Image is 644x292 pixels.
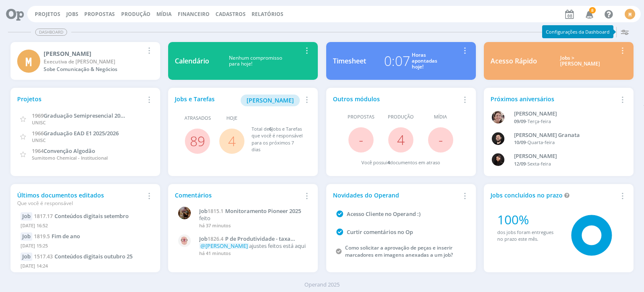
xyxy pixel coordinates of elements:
[387,159,390,166] span: 4
[333,191,460,200] div: Novidades do Operand
[492,153,504,166] img: L
[228,132,236,150] a: 4
[175,95,301,106] div: Jobs e Tarefas
[359,131,363,149] span: -
[44,49,144,58] div: Mariana Kochenborger
[184,115,211,122] span: Atrasados
[154,11,174,18] button: Mídia
[269,126,272,132] span: 6
[333,56,366,66] div: Timesheet
[199,215,307,222] p: feito
[21,241,150,253] div: [DATE] 15:25
[32,137,46,143] span: UNISC
[208,235,223,242] span: 1826.4
[226,115,237,122] span: Hoje
[84,11,115,18] span: Propostas
[333,95,460,103] div: Outros módulos
[34,212,129,220] a: 1817.17Conteúdos digitais setembro
[514,139,617,146] div: -
[347,210,421,218] a: Acesso Cliente no Operand :)
[21,221,150,233] div: [DATE] 16:52
[175,191,301,200] div: Comentários
[156,11,171,18] a: Mídia
[624,7,636,21] button: M
[625,9,635,19] div: M
[55,253,132,260] span: Conteúdos digitais outubro 25
[412,52,437,70] div: Horas apontadas hoje!
[64,11,81,18] button: Jobs
[527,160,551,167] span: Sexta-feira
[252,11,283,18] a: Relatórios
[589,7,596,13] span: 8
[32,155,108,161] span: Sumitomo Chemical - Institucional
[216,11,246,18] span: Cadastros
[347,228,413,236] a: Curtir comentários no Op
[397,131,405,149] a: 4
[10,42,160,80] a: M[PERSON_NAME]Executiva de [PERSON_NAME]Sobe Comunicação & Negócios
[21,261,150,273] div: [DATE] 14:24
[514,152,617,160] div: Luana da Silva de Andrade
[35,29,67,36] span: Dashboard
[17,95,144,103] div: Projetos
[252,126,303,153] div: Total de Jobs e Tarefas que você é responsável para os próximos 7 dias
[32,147,95,155] a: 1964Convenção Algodão
[580,7,597,22] button: 8
[178,234,191,247] img: A
[190,132,205,150] a: 89
[32,147,44,155] span: 1964
[492,111,504,124] img: A
[527,139,555,145] span: Quarta-feira
[44,111,140,119] span: Graduação Semipresencial 2025/2026
[175,56,209,66] div: Calendário
[241,96,300,104] a: [PERSON_NAME]
[178,207,191,219] img: A
[434,113,447,121] span: Mídia
[66,11,78,18] a: Jobs
[208,208,223,215] span: 1815.1
[348,113,374,121] span: Propostas
[34,253,132,260] a: 1517.43Conteúdos digitais outubro 25
[32,11,63,18] button: Projetos
[21,253,32,261] div: Job
[119,11,153,18] button: Produção
[213,11,248,18] button: Cadastros
[17,200,144,207] div: Que você é responsável
[384,51,410,71] div: 0:07
[497,210,560,229] div: 100%
[514,139,526,145] span: 10/09
[175,11,212,18] button: Financeiro
[514,131,617,139] div: Bruno Corralo Granata
[44,129,119,137] span: Graduação EAD E1 2025/2026
[21,212,32,221] div: Job
[241,95,300,106] button: [PERSON_NAME]
[200,242,248,250] span: @[PERSON_NAME]
[21,232,32,241] div: Job
[209,55,301,67] div: Nenhum compromisso para hoje!
[527,118,551,124] span: Terça-feira
[491,56,537,66] div: Acesso Rápido
[514,110,617,118] div: Aline Beatriz Jackisch
[34,253,53,260] span: 1517.43
[32,119,46,126] span: UNISC
[35,11,60,18] a: Projetos
[491,191,617,200] div: Jobs concluídos no prazo
[55,212,129,220] span: Conteúdos digitais setembro
[514,118,617,125] div: -
[361,159,440,166] div: Você possui documentos em atraso
[199,243,307,250] p: ajustes feitos está aqui
[543,55,617,67] div: Jobs > [PERSON_NAME]
[199,222,231,229] span: há 37 minutos
[17,50,40,73] div: M
[247,96,294,104] span: [PERSON_NAME]
[121,11,151,18] a: Produção
[32,129,44,137] span: 1966
[225,207,301,215] span: Monitoramento Pioneer 2025
[44,66,144,73] div: Sobe Comunicação & Negócios
[44,147,95,155] span: Convenção Algodão
[199,235,291,249] span: P de Produtividade - taxa variável
[17,191,144,207] div: Últimos documentos editados
[34,213,53,220] span: 1817.17
[514,160,617,168] div: -
[497,229,560,243] div: dos jobs foram entregues no prazo este mês.
[44,58,144,66] div: Executiva de Contas Jr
